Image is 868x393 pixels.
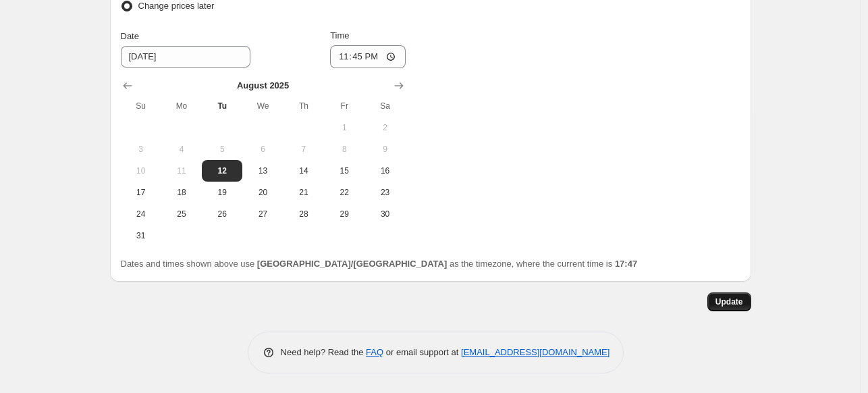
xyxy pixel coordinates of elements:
span: 16 [370,165,400,176]
button: Thursday August 14 2025 [283,160,324,182]
span: Su [126,101,156,111]
span: Time [330,30,349,41]
button: Saturday August 30 2025 [364,203,405,225]
span: 7 [289,144,319,155]
span: 17 [126,187,156,198]
span: 12 [207,165,237,176]
b: [GEOGRAPHIC_DATA]/[GEOGRAPHIC_DATA] [257,259,447,269]
span: Th [289,101,319,111]
span: 8 [329,144,359,155]
th: Thursday [283,95,324,117]
button: Show previous month, July 2025 [118,76,137,95]
button: Monday August 11 2025 [161,160,202,182]
button: Saturday August 23 2025 [364,182,405,203]
button: Update [707,292,751,311]
th: Monday [161,95,202,117]
span: 27 [248,209,277,219]
span: 22 [329,187,359,198]
button: Friday August 29 2025 [324,203,364,225]
button: Tuesday August 26 2025 [202,203,242,225]
span: 29 [329,209,359,219]
button: Thursday August 7 2025 [283,138,324,160]
button: Show next month, September 2025 [389,76,408,95]
span: 14 [289,165,319,176]
span: 18 [167,187,196,198]
button: Sunday August 17 2025 [121,182,161,203]
span: 23 [370,187,400,198]
button: Saturday August 2 2025 [364,117,405,138]
span: 31 [126,230,156,241]
span: Dates and times shown above use as the timezone, where the current time is [121,259,638,269]
b: 17:47 [615,259,637,269]
a: FAQ [366,347,383,357]
th: Sunday [121,95,161,117]
button: Sunday August 31 2025 [121,225,161,246]
span: We [248,101,277,111]
button: Today Tuesday August 12 2025 [202,160,242,182]
span: 4 [167,144,196,155]
span: 20 [248,187,277,198]
span: Tu [207,101,237,111]
button: Thursday August 28 2025 [283,203,324,225]
span: Date [121,31,139,41]
span: 13 [248,165,277,176]
button: Monday August 25 2025 [161,203,202,225]
button: Wednesday August 13 2025 [242,160,283,182]
button: Saturday August 9 2025 [364,138,405,160]
input: 12:00 [330,45,406,68]
button: Wednesday August 6 2025 [242,138,283,160]
span: 15 [329,165,359,176]
span: 26 [207,209,237,219]
button: Wednesday August 27 2025 [242,203,283,225]
span: 3 [126,144,156,155]
button: Sunday August 10 2025 [121,160,161,182]
th: Tuesday [202,95,242,117]
span: 25 [167,209,196,219]
span: 6 [248,144,277,155]
th: Saturday [364,95,405,117]
span: or email support at [383,347,461,357]
button: Friday August 15 2025 [324,160,364,182]
span: Fr [329,101,359,111]
span: Change prices later [138,1,215,11]
span: 21 [289,187,319,198]
span: Sa [370,101,400,111]
span: Update [715,296,743,307]
button: Saturday August 16 2025 [364,160,405,182]
span: 9 [370,144,400,155]
span: 5 [207,144,237,155]
button: Tuesday August 19 2025 [202,182,242,203]
span: 28 [289,209,319,219]
span: 2 [370,122,400,133]
button: Tuesday August 5 2025 [202,138,242,160]
button: Friday August 8 2025 [324,138,364,160]
span: 24 [126,209,156,219]
span: Mo [167,101,196,111]
span: 11 [167,165,196,176]
button: Sunday August 3 2025 [121,138,161,160]
a: [EMAIL_ADDRESS][DOMAIN_NAME] [461,347,609,357]
span: 10 [126,165,156,176]
span: 1 [329,122,359,133]
button: Friday August 1 2025 [324,117,364,138]
button: Thursday August 21 2025 [283,182,324,203]
th: Friday [324,95,364,117]
button: Friday August 22 2025 [324,182,364,203]
th: Wednesday [242,95,283,117]
button: Sunday August 24 2025 [121,203,161,225]
span: 30 [370,209,400,219]
span: 19 [207,187,237,198]
button: Wednesday August 20 2025 [242,182,283,203]
input: 8/12/2025 [121,46,250,68]
button: Monday August 4 2025 [161,138,202,160]
button: Monday August 18 2025 [161,182,202,203]
span: Need help? Read the [281,347,367,357]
